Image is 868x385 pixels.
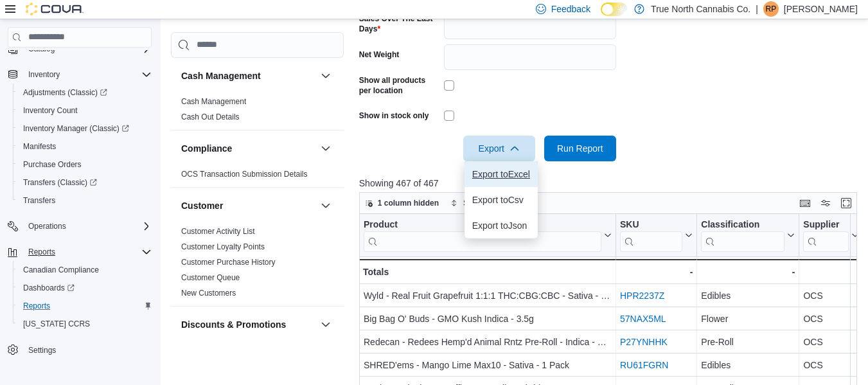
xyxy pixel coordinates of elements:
button: Transfers [13,192,157,210]
span: Canadian Compliance [18,262,152,278]
h3: Cash Management [181,69,261,82]
button: Export toExcel [465,161,538,187]
span: Reports [18,298,152,314]
a: Dashboards [18,280,80,296]
span: Inventory Count [23,105,78,116]
span: RP [766,1,777,17]
div: Cash Management [171,94,344,130]
button: Enter fullscreen [838,195,854,211]
span: Inventory Manager (Classic) [23,123,129,134]
div: Classification [701,219,784,231]
button: Discounts & Promotions [318,317,333,332]
span: Customer Activity List [181,226,255,237]
div: OCS [803,288,859,303]
span: Run Report [557,142,603,155]
div: Supplier [803,219,849,252]
span: Reports [23,301,50,311]
label: Show all products per location [359,75,439,96]
span: Cash Out Details [181,112,240,122]
button: Compliance [181,142,315,155]
span: Operations [28,221,66,231]
a: Customer Loyalty Points [181,242,265,251]
a: Adjustments (Classic) [18,85,112,100]
button: SKU [620,219,693,252]
span: Customer Loyalty Points [181,242,265,252]
span: Transfers [18,193,152,208]
a: Manifests [18,139,61,154]
label: Show in stock only [359,111,429,121]
span: Settings [23,342,152,358]
div: Compliance [171,166,344,187]
a: Cash Management [181,97,246,106]
span: Inventory Manager (Classic) [18,121,152,136]
a: Inventory Count [18,103,83,118]
span: Manifests [18,139,152,154]
span: Manifests [23,141,56,152]
span: OCS Transaction Submission Details [181,169,308,179]
a: 57NAX5ML [620,314,666,324]
span: Reports [28,247,55,257]
button: Keyboard shortcuts [797,195,813,211]
span: Sort fields [463,198,497,208]
span: Operations [23,219,152,234]
span: Feedback [551,3,590,15]
span: Export to Excel [472,169,530,179]
input: Dark Mode [601,3,628,16]
h3: Customer [181,199,223,212]
button: Reports [13,297,157,315]
span: Export to Csv [472,195,530,205]
button: Compliance [318,141,333,156]
button: Sort fields [445,195,502,211]
a: Transfers [18,193,60,208]
a: OCS Transaction Submission Details [181,170,308,179]
button: Run Report [544,136,616,161]
div: - [620,264,693,280]
a: Customer Activity List [181,227,255,236]
span: Purchase Orders [23,159,82,170]
div: SKU [620,219,682,231]
span: Dashboards [23,283,75,293]
button: Cash Management [181,69,315,82]
a: Transfers (Classic) [13,174,157,192]
span: Canadian Compliance [23,265,99,275]
div: Pre-Roll [701,334,795,350]
button: Export toJson [465,213,538,238]
span: Transfers (Classic) [23,177,97,188]
a: Purchase Orders [18,157,87,172]
button: Operations [3,217,157,235]
button: Customer [181,199,315,212]
a: [US_STATE] CCRS [18,316,95,332]
div: SKU URL [620,219,682,252]
a: Inventory Manager (Classic) [18,121,134,136]
button: Reports [3,243,157,261]
p: [PERSON_NAME] [784,1,858,17]
button: Export toCsv [465,187,538,213]
button: Customer [318,198,333,213]
h3: Compliance [181,142,232,155]
span: Adjustments (Classic) [18,85,152,100]
span: Cash Management [181,96,246,107]
button: [US_STATE] CCRS [13,315,157,333]
span: Transfers [23,195,55,206]
a: New Customers [181,289,236,298]
button: Cash Management [318,68,333,84]
button: Canadian Compliance [13,261,157,279]
div: Customer [171,224,344,306]
div: Edibles [701,357,795,373]
div: - [701,264,795,280]
button: Settings [3,341,157,359]
span: Export to Json [472,220,530,231]
span: Settings [28,345,56,355]
button: Reports [23,244,60,260]
button: Discounts & Promotions [181,318,315,331]
label: Sales Over The Last Days [359,13,439,34]
div: Product [364,219,601,252]
div: OCS [803,357,859,373]
div: OCS [803,311,859,327]
p: Showing 467 of 467 [359,177,862,190]
span: Customer Queue [181,273,240,283]
a: Reports [18,298,55,314]
p: True North Cannabis Co. [651,1,750,17]
span: Discounts [181,345,215,355]
button: Inventory [3,66,157,84]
